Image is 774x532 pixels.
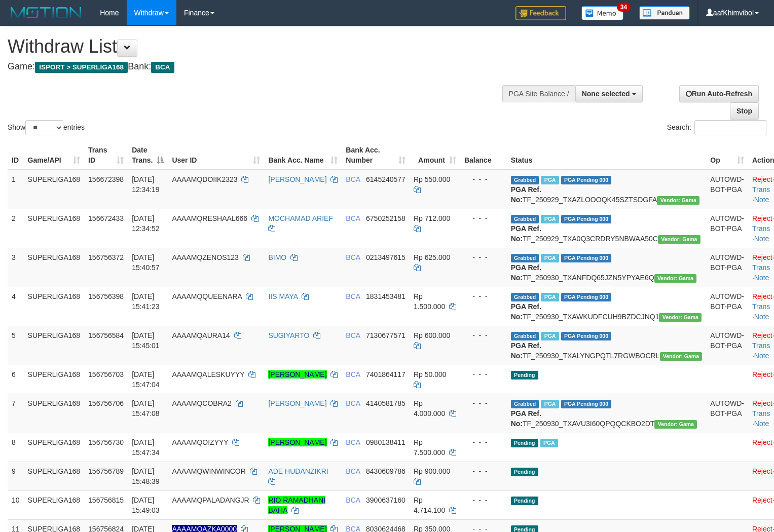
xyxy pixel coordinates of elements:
[24,462,85,490] td: SUPERLIGA168
[24,141,85,170] th: Game/API: activate to sort column ascending
[268,292,298,300] a: IIS MAYA
[754,274,769,282] a: Note
[414,214,450,222] span: Rp 712.000
[541,254,559,262] span: Marked by aafsoycanthlai
[706,326,748,365] td: AUTOWD-BOT-PGA
[752,175,772,183] a: Reject
[172,253,239,261] span: AAAAMQZENOS123
[346,214,360,222] span: BCA
[8,490,24,519] td: 10
[84,141,128,170] th: Trans ID: activate to sort column ascending
[659,313,702,322] span: Vendor URL: https://trx31.1velocity.biz
[172,214,247,222] span: AAAAMQRESHAAL666
[88,292,124,300] span: 156756398
[464,330,503,340] div: - - -
[754,196,769,204] a: Note
[132,496,160,514] span: [DATE] 15:49:03
[511,400,539,408] span: Grabbed
[511,332,539,340] span: Grabbed
[88,175,124,183] span: 156672398
[268,331,309,339] a: SUGIYARTO
[168,141,264,170] th: User ID: activate to sort column ascending
[8,36,506,57] h1: Withdraw List
[24,287,85,326] td: SUPERLIGA168
[88,253,124,261] span: 156756372
[582,90,630,98] span: None selected
[35,62,128,73] span: ISPORT > SUPERLIGA168
[88,438,124,446] span: 156756730
[151,62,174,73] span: BCA
[8,5,85,20] img: MOTION_logo.png
[172,496,249,504] span: AAAAMQPALADANGJR
[511,215,539,223] span: Grabbed
[414,331,450,339] span: Rp 600.000
[706,248,748,287] td: AUTOWD-BOT-PGA
[561,176,612,184] span: PGA Pending
[507,170,707,209] td: TF_250929_TXAZLOOOQK45SZTSDGFA
[511,302,541,321] b: PGA Ref. No:
[366,292,406,300] span: Copy 1831453481 to clipboard
[511,371,538,379] span: Pending
[541,215,559,223] span: Marked by aafsoycanthlai
[561,293,612,301] span: PGA Pending
[414,292,445,311] span: Rp 1.500.000
[706,170,748,209] td: AUTOWD-BOT-PGA
[366,175,406,183] span: Copy 6145240577 to clipboard
[511,468,538,476] span: Pending
[414,175,450,183] span: Rp 550.000
[658,235,701,244] span: Vendor URL: https://trx31.1velocity.biz
[268,175,326,183] a: [PERSON_NAME]
[511,341,541,360] b: PGA Ref. No:
[511,497,538,505] span: Pending
[561,332,612,340] span: PGA Pending
[754,352,769,360] a: Note
[172,331,230,339] span: AAAAMQAURA14
[679,85,759,102] a: Run Auto-Refresh
[264,141,342,170] th: Bank Acc. Name: activate to sort column ascending
[8,326,24,365] td: 5
[366,438,406,446] span: Copy 0980138411 to clipboard
[24,490,85,519] td: SUPERLIGA168
[754,313,769,321] a: Note
[132,292,160,311] span: [DATE] 15:41:23
[128,141,168,170] th: Date Trans.: activate to sort column descending
[414,438,445,457] span: Rp 7.500.000
[511,185,541,204] b: PGA Ref. No:
[346,370,360,378] span: BCA
[132,370,160,389] span: [DATE] 15:47:04
[88,496,124,504] span: 156756815
[366,331,406,339] span: Copy 7130677571 to clipboard
[507,141,707,170] th: Status
[132,438,160,457] span: [DATE] 15:47:34
[268,214,333,222] a: MOCHAMAD ARIEF
[8,433,24,462] td: 8
[366,399,406,407] span: Copy 4140581785 to clipboard
[8,287,24,326] td: 4
[507,209,707,248] td: TF_250929_TXA0Q3CRDRY5NBWAA50C
[464,291,503,301] div: - - -
[752,370,772,378] a: Reject
[8,120,85,135] label: Show entries
[511,176,539,184] span: Grabbed
[268,467,328,475] a: ADE HUDANZIKRI
[507,248,707,287] td: TF_250930_TXANFDQ65JZN5YPYAE6Q
[654,274,697,283] span: Vendor URL: https://trx31.1velocity.biz
[706,209,748,248] td: AUTOWD-BOT-PGA
[617,3,631,12] span: 34
[172,370,244,378] span: AAAAMQALESKUYYY
[172,438,228,446] span: AAAAMQOIZYYY
[754,420,769,428] a: Note
[8,62,506,72] h4: Game: Bank:
[172,175,237,183] span: AAAAMQDOIIK2323
[172,399,231,407] span: AAAAMQCOBRA2
[8,170,24,209] td: 1
[581,6,624,20] img: Button%20Memo.svg
[24,433,85,462] td: SUPERLIGA168
[414,467,450,475] span: Rp 900.000
[346,496,360,504] span: BCA
[24,326,85,365] td: SUPERLIGA168
[511,293,539,301] span: Grabbed
[410,141,460,170] th: Amount: activate to sort column ascending
[346,292,360,300] span: BCA
[132,175,160,194] span: [DATE] 12:34:19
